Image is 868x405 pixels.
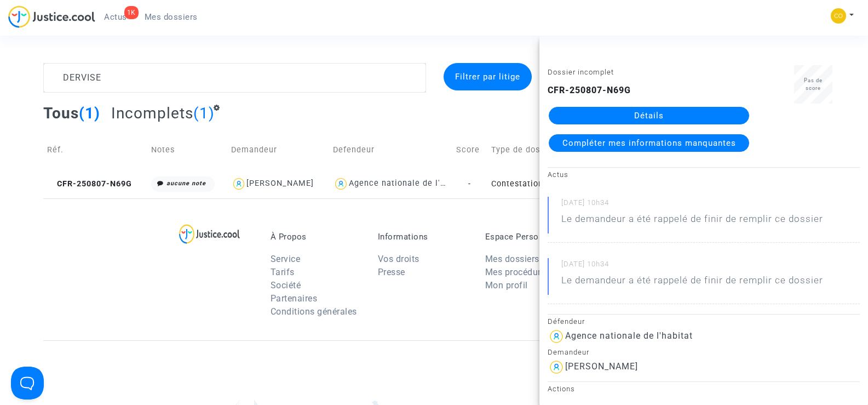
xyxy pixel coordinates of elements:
i: aucune note [166,180,206,187]
a: Vos droits [378,254,419,264]
span: Filtrer par litige [455,72,520,82]
a: Presse [378,267,405,277]
small: [DATE] 10h34 [561,259,860,273]
p: À Propos [271,232,361,242]
img: 84a266a8493598cb3cce1313e02c3431 [831,8,846,24]
p: Le demandeur a été rappelé de finir de remplir ce dossier [561,273,823,293]
span: Tous [43,104,79,122]
td: Defendeur [329,130,452,169]
a: 1KActus [95,9,136,25]
span: Actus [104,12,127,22]
td: Type de dossier [487,130,611,169]
a: Partenaires [271,293,318,304]
img: logo-lg.svg [179,224,240,244]
a: Tarifs [271,267,295,277]
small: Dossier incomplet [548,68,614,76]
img: icon-user.svg [548,358,565,376]
td: Demandeur [227,130,329,169]
small: Défendeur [548,317,585,326]
a: Société [271,280,301,290]
small: Actions [548,385,575,393]
a: Détails [549,107,749,124]
div: 1K [124,6,139,19]
span: Compléter mes informations manquantes [562,138,736,148]
small: Demandeur [548,348,589,356]
td: Contestation du retrait de [PERSON_NAME] par l'ANAH (mandataire) [487,169,611,198]
a: Mes dossiers [136,9,206,25]
img: jc-logo.svg [8,5,95,28]
a: Conditions générales [271,306,357,317]
span: Pas de score [804,77,823,91]
div: Agence nationale de l'habitat [349,179,469,188]
p: Espace Personnel [485,232,576,242]
a: Mes procédures [485,267,550,277]
div: [PERSON_NAME] [246,179,314,188]
iframe: Help Scout Beacon - Open [11,367,44,400]
a: Mes dossiers [485,254,539,264]
td: Score [452,130,487,169]
img: icon-user.svg [333,176,349,192]
div: [PERSON_NAME] [565,361,638,372]
span: (1) [193,104,215,122]
b: CFR-250807-N69G [548,85,631,95]
p: Le demandeur a été rappelé de finir de remplir ce dossier [561,212,823,231]
p: Informations [378,232,469,242]
span: CFR-250807-N69G [47,179,132,189]
a: Mon profil [485,280,528,290]
span: - [468,179,471,189]
img: icon-user.svg [548,328,565,345]
span: Incomplets [111,104,193,122]
small: [DATE] 10h34 [561,198,860,212]
span: (1) [79,104,100,122]
td: Notes [147,130,227,169]
span: Mes dossiers [145,12,198,22]
a: Service [271,254,301,264]
div: Agence nationale de l'habitat [565,330,693,341]
td: Réf. [43,130,147,169]
small: Actus [548,170,568,179]
img: icon-user.svg [231,176,247,192]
